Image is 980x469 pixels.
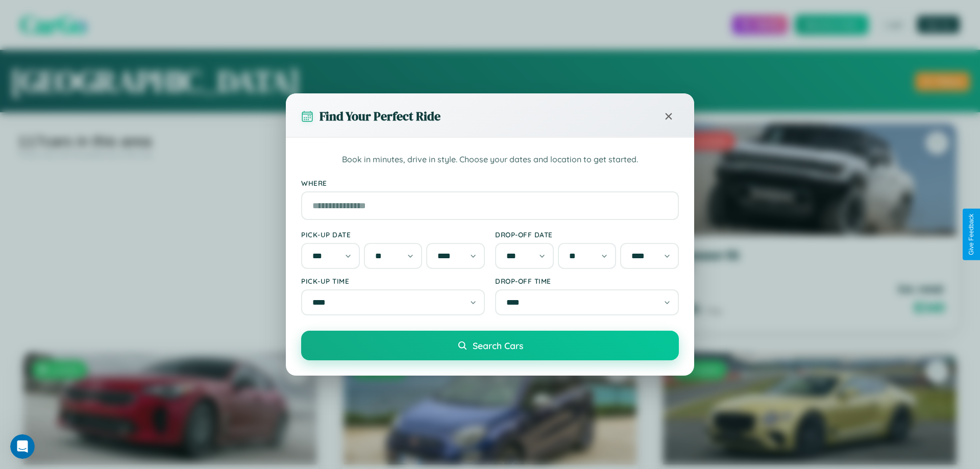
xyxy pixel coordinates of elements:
h3: Find Your Perfect Ride [320,108,440,125]
label: Where [301,179,679,187]
label: Pick-up Date [301,230,485,239]
label: Pick-up Time [301,277,485,285]
label: Drop-off Time [495,277,679,285]
p: Book in minutes, drive in style. Choose your dates and location to get started. [301,153,679,166]
label: Drop-off Date [495,230,679,239]
button: Search Cars [301,331,679,360]
span: Search Cars [473,340,523,351]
